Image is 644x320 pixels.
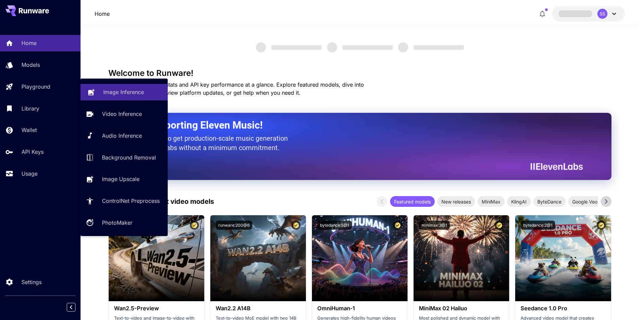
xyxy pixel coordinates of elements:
[21,61,40,69] p: Models
[414,215,509,301] img: alt
[21,170,38,178] p: Usage
[80,171,168,187] a: Image Upscale
[102,175,140,183] p: Image Upscale
[21,126,37,134] p: Wallet
[80,215,168,231] a: PhotoMaker
[216,305,301,312] h3: Wan2.2 A14B
[95,10,110,18] p: Home
[102,110,142,118] p: Video Inference
[597,9,607,19] div: SS
[21,39,37,47] p: Home
[72,301,80,313] div: Collapse sidebar
[419,221,450,230] button: minimax:3@1
[190,221,199,230] button: Certified Model – Vetted for best performance and includes a commercial license.
[21,148,44,156] p: API Keys
[597,221,606,230] button: Certified Model – Vetted for best performance and includes a commercial license.
[102,197,160,205] p: ControlNet Preprocess
[533,198,566,205] span: ByteDance
[390,198,435,205] span: Featured models
[125,134,293,152] p: The only way to get production-scale music generation from Eleven Labs without a minimum commitment.
[216,221,252,230] button: runware:200@6
[515,215,611,301] img: alt
[67,303,75,312] button: Collapse sidebar
[419,305,504,312] h3: MiniMax 02 Hailuo
[21,83,50,91] p: Playground
[495,221,504,230] button: Certified Model – Vetted for best performance and includes a commercial license.
[80,84,168,100] a: Image Inference
[317,305,402,312] h3: OmniHuman‑1
[80,193,168,209] a: ControlNet Preprocess
[437,198,475,205] span: New releases
[102,132,142,140] p: Audio Inference
[102,219,132,227] p: PhotoMaker
[291,221,301,230] button: Certified Model – Vetted for best performance and includes a commercial license.
[103,88,144,96] p: Image Inference
[108,68,611,78] h3: Welcome to Runware!
[521,305,605,312] h3: Seedance 1.0 Pro
[108,81,364,96] span: Check out your usage stats and API key performance at a glance. Explore featured models, dive int...
[21,104,39,112] p: Library
[125,119,578,132] h2: Now Supporting Eleven Music!
[109,215,204,301] img: alt
[80,128,168,144] a: Audio Inference
[210,215,306,301] img: alt
[393,221,402,230] button: Certified Model – Vetted for best performance and includes a commercial license.
[114,305,199,312] h3: Wan2.5-Preview
[568,198,601,205] span: Google Veo
[102,153,156,162] p: Background Removal
[312,215,408,301] img: alt
[95,10,110,18] nav: breadcrumb
[317,221,352,230] button: bytedance:5@1
[521,221,555,230] button: bytedance:2@1
[80,149,168,166] a: Background Removal
[21,278,42,286] p: Settings
[507,198,531,205] span: KlingAI
[478,198,504,205] span: MiniMax
[80,106,168,122] a: Video Inference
